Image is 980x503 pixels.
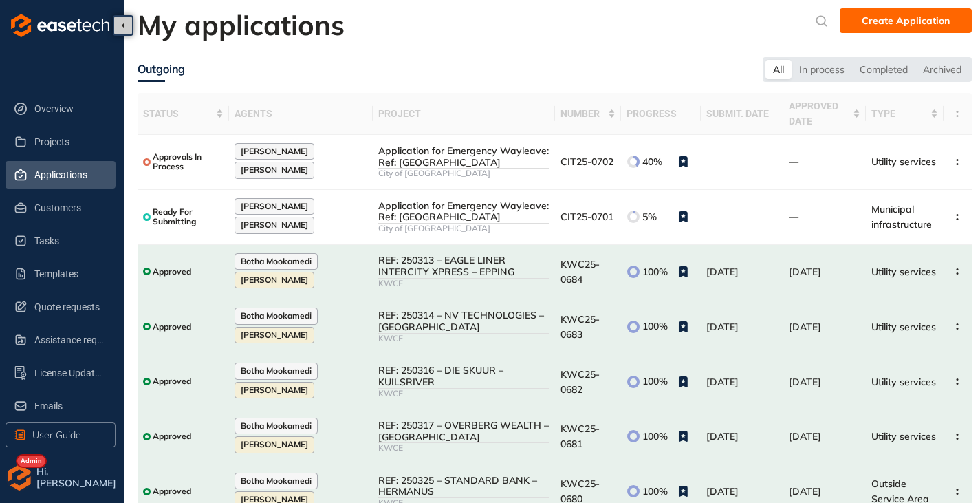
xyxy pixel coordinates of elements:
[706,321,739,333] span: [DATE]
[765,60,792,79] div: All
[378,169,549,178] div: City of [GEOGRAPHIC_DATA]
[789,430,821,442] span: [DATE]
[560,422,600,450] span: KWC25-0681
[706,266,739,278] span: [DATE]
[871,106,928,121] span: type
[789,321,821,333] span: [DATE]
[373,93,555,135] th: project
[792,60,852,79] div: In process
[789,266,821,278] span: [DATE]
[378,200,549,224] div: Application for Emergency Wayleave: Ref: [GEOGRAPHIC_DATA]
[153,322,191,332] span: Approved
[241,311,312,321] span: Botha Mookamedi
[871,203,932,231] span: Municipal infrastructure
[866,93,944,135] th: type
[241,202,308,211] span: [PERSON_NAME]
[560,313,600,341] span: KWC25-0683
[560,211,613,223] span: CIT25-0701
[621,93,701,135] th: progress
[701,93,783,135] th: submit. date
[241,147,308,156] span: [PERSON_NAME]
[783,93,866,135] th: approved date
[862,13,950,28] span: Create Application
[871,266,936,278] span: Utility services
[34,260,105,288] span: Templates
[241,275,308,285] span: [PERSON_NAME]
[560,106,605,121] span: number
[789,485,821,497] span: [DATE]
[789,211,798,223] span: —
[378,255,549,278] div: REF: 250313 – EAGLE LINER INTERCITY XPRESS – EPPING
[34,161,105,189] span: Applications
[871,156,936,168] span: Utility services
[34,326,105,354] span: Assistance requests
[789,156,798,168] span: —
[153,431,191,441] span: Approved
[642,211,657,223] span: 5%
[378,475,549,498] div: REF: 250325 – STANDARD BANK – HERMANUS
[241,220,308,230] span: [PERSON_NAME]
[789,98,850,129] span: approved date
[138,93,229,135] th: status
[871,321,936,333] span: Utility services
[34,359,105,387] span: License Update Requests
[34,293,105,321] span: Quote requests
[241,330,308,340] span: [PERSON_NAME]
[34,227,105,255] span: Tasks
[241,476,312,486] span: Botha Mookamedi
[11,14,109,37] img: logo
[6,464,33,491] img: avatar
[138,8,345,41] h2: My applications
[789,376,821,388] span: [DATE]
[871,376,936,388] span: Utility services
[915,60,969,79] div: Archived
[241,165,308,175] span: [PERSON_NAME]
[560,258,600,286] span: KWC25-0684
[153,207,224,227] span: Ready For Submitting
[378,420,549,443] div: REF: 250317 – OVERBERG WEALTH – [GEOGRAPHIC_DATA]
[241,421,312,431] span: Botha Mookamedi
[36,466,118,489] span: Hi, [PERSON_NAME]
[840,8,972,33] button: Create Application
[706,430,739,442] span: [DATE]
[34,392,105,420] span: Emails
[642,321,668,332] span: 100%
[34,194,105,222] span: Customers
[153,376,191,386] span: Approved
[241,366,312,376] span: Botha Mookamedi
[138,61,185,78] div: Outgoing
[642,156,662,168] span: 40%
[706,211,714,222] span: —
[642,376,668,387] span: 100%
[560,368,600,396] span: KWC25-0682
[378,365,549,388] div: REF: 250316 – DIE SKUUR – KUILSRIVER
[378,334,549,343] div: KWCE
[706,376,739,388] span: [DATE]
[642,431,668,442] span: 100%
[706,485,739,497] span: [DATE]
[32,427,81,442] span: User Guide
[871,430,936,442] span: Utility services
[560,156,613,168] span: CIT25-0702
[153,267,191,277] span: Approved
[378,443,549,453] div: KWCE
[153,152,224,172] span: Approvals In Process
[229,93,372,135] th: agents
[642,266,668,278] span: 100%
[555,93,621,135] th: number
[143,106,213,121] span: status
[642,486,668,497] span: 100%
[241,257,312,266] span: Botha Mookamedi
[378,310,549,333] div: REF: 250314 – NV TECHNOLOGIES – [GEOGRAPHIC_DATA]
[241,440,308,449] span: [PERSON_NAME]
[378,279,549,288] div: KWCE
[6,422,116,447] button: User Guide
[378,145,549,169] div: Application for Emergency Wayleave: Ref: [GEOGRAPHIC_DATA]
[378,389,549,398] div: KWCE
[852,60,915,79] div: Completed
[241,385,308,395] span: [PERSON_NAME]
[34,128,105,156] span: Projects
[34,95,105,122] span: Overview
[378,224,549,233] div: City of [GEOGRAPHIC_DATA]
[153,486,191,496] span: Approved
